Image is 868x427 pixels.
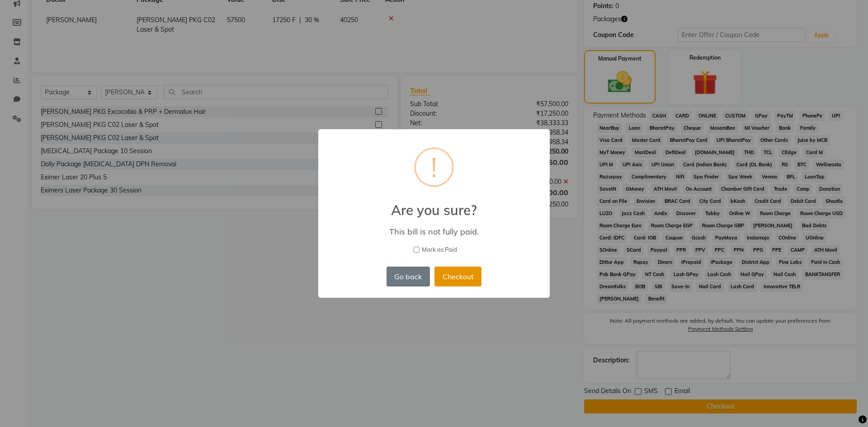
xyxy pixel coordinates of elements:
div: This bill is not fully paid. [331,226,537,237]
button: Checkout [434,267,481,286]
span: Mark as Paid [422,245,457,254]
input: Mark as Paid [414,247,420,253]
h2: Are you sure? [318,191,550,218]
div: ! [431,149,437,185]
button: Go back [387,267,430,286]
